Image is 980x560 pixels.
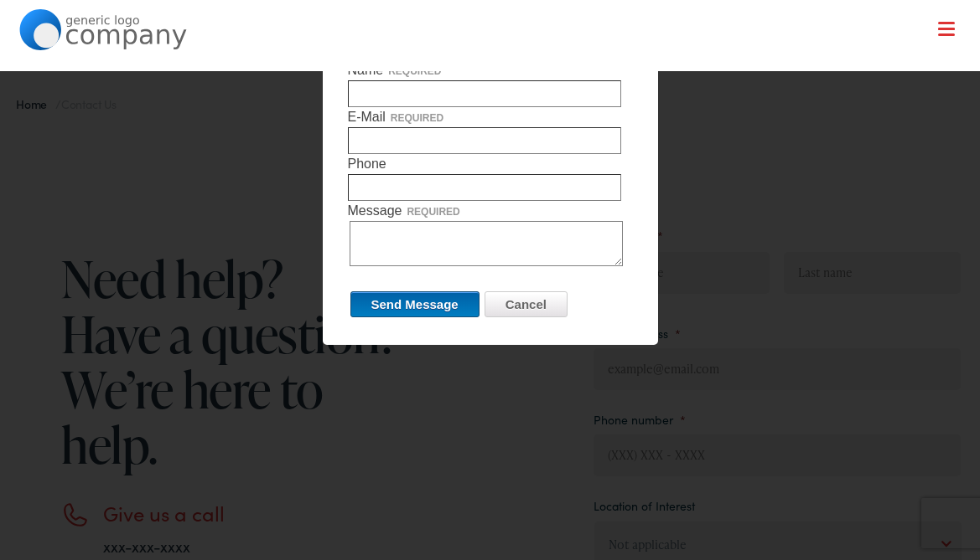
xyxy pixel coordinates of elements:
input: E-Mailrequired [348,127,621,154]
span: required [388,65,441,77]
input: Namerequired [348,80,621,107]
span: required [391,112,443,124]
input: Phone [348,174,621,201]
label: Name [348,60,633,107]
input: Cancel [485,291,568,317]
span: required [407,206,459,218]
input: Send Message [350,291,480,317]
label: E-Mail [348,107,633,154]
label: Message [348,201,633,266]
a: What We Offer [32,67,960,119]
textarea: Messagerequired [350,221,623,266]
label: Phone [348,154,633,201]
